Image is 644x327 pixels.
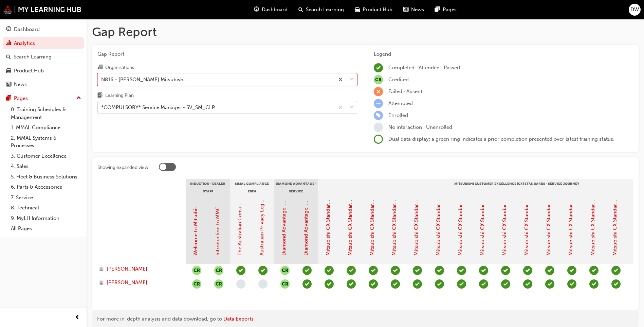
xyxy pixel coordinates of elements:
span: null-icon [374,75,383,84]
a: guage-iconDashboard [249,3,293,17]
span: null-icon [192,279,201,289]
div: Legend [374,50,633,58]
span: learningRecordVerb_PASS-icon [457,279,466,289]
span: learningRecordVerb_PASS-icon [413,266,422,275]
a: 4. Sales [8,161,84,172]
span: news-icon [6,82,11,88]
a: 0. Training Schedules & Management [8,104,84,122]
span: DW [630,6,639,14]
a: Data Exports [223,316,254,322]
a: news-iconNews [398,3,429,17]
span: guage-icon [254,5,259,14]
span: learningRecordVerb_PASS-icon [302,279,312,289]
div: Search Learning [14,53,52,61]
span: learningRecordVerb_PASS-icon [545,279,554,289]
span: learningRecordVerb_PASS-icon [258,266,268,275]
div: Pages [14,94,28,102]
span: learningRecordVerb_PASS-icon [567,266,576,275]
span: [PERSON_NAME] [107,279,147,287]
span: Product Hub [363,6,392,14]
div: News [14,81,27,88]
div: Product Hub [14,67,44,75]
span: News [411,6,424,14]
a: All Pages [8,223,84,234]
span: learningRecordVerb_PASS-icon [479,266,488,275]
a: Mitsubishi CX Standards - Introduction [325,164,331,256]
span: Enrolled [388,112,408,118]
a: 9. MyLH Information [8,213,84,224]
span: pages-icon [435,5,440,14]
span: learningplan-icon [97,93,103,99]
span: Credited [388,76,409,83]
span: learningRecordVerb_PASS-icon [369,279,378,289]
h1: Gap Report [92,24,639,39]
span: news-icon [403,5,408,14]
button: null-icon [280,279,290,289]
span: learningRecordVerb_NONE-icon [236,279,245,289]
a: 5. Fleet & Business Solutions [8,172,84,182]
span: learningRecordVerb_NONE-icon [258,279,268,289]
img: mmal [3,5,81,14]
span: Pages [443,6,457,14]
button: Pages [3,92,84,105]
span: learningRecordVerb_COMPLETE-icon [374,63,383,72]
a: Search Learning [3,51,84,63]
a: car-iconProduct Hub [349,3,398,17]
span: learningRecordVerb_PASS-icon [523,279,532,289]
span: Failed · Absent [388,88,422,94]
span: learningRecordVerb_PASS-icon [611,279,621,289]
button: DW [629,4,641,16]
span: prev-icon [75,313,80,322]
span: learningRecordVerb_ENROLL-icon [374,111,383,120]
span: learningRecordVerb_PASS-icon [567,279,576,289]
a: Dashboard [3,23,84,36]
a: 7. Service [8,192,84,203]
span: learningRecordVerb_PASS-icon [391,266,400,275]
span: car-icon [355,5,360,14]
span: guage-icon [6,27,11,33]
a: [PERSON_NAME] [99,265,179,273]
div: Diamond Advantage - Service [274,179,318,196]
span: Attempted [388,100,413,106]
span: learningRecordVerb_PASS-icon [413,279,422,289]
span: learningRecordVerb_PASS-icon [302,266,312,275]
span: null-icon [214,266,223,275]
a: search-iconSearch Learning [293,3,349,17]
span: down-icon [349,103,354,112]
div: N816 - [PERSON_NAME] Mitsubishi [101,75,185,83]
span: [PERSON_NAME] [107,265,147,273]
div: MMAL Compliance 2024 [230,179,274,196]
div: For more in-depth analysis and data download, go to [97,315,633,323]
span: No interaction · Unenrolled [388,124,452,130]
span: car-icon [6,68,11,74]
span: search-icon [6,54,11,60]
span: learningRecordVerb_PASS-icon [325,266,334,275]
span: learningRecordVerb_FAIL-icon [374,87,383,96]
span: learningRecordVerb_NONE-icon [374,123,383,132]
span: learningRecordVerb_PASS-icon [545,266,554,275]
a: [PERSON_NAME] [99,279,179,287]
div: Dashboard [14,25,40,33]
span: learningRecordVerb_PASS-icon [236,266,245,275]
a: Diamond Advantage: Fundamentals [281,172,287,256]
span: search-icon [298,5,303,14]
span: Completed · Attended · Passed [388,65,460,71]
a: Product Hub [3,65,84,77]
a: Analytics [3,37,84,50]
span: organisation-icon [97,65,103,71]
a: 3. Customer Excellence [8,151,84,161]
div: *COMPULSORY* Service Manager - SV_SM_CLP [101,104,215,111]
span: down-icon [349,75,354,84]
span: learningRecordVerb_PASS-icon [325,279,334,289]
span: learningRecordVerb_PASS-icon [479,279,488,289]
div: Induction - Dealer Staff [186,179,230,196]
span: null-icon [280,266,290,275]
button: null-icon [192,266,201,275]
a: 1. MMAL Compliance [8,122,84,133]
span: Dashboard [262,6,288,14]
div: Learning Plan [105,92,134,99]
